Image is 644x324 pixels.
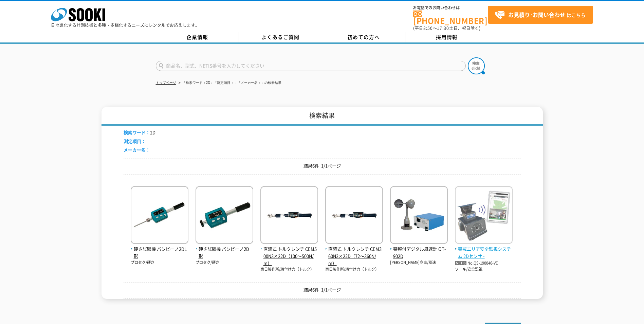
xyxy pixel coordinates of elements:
img: バンビーノ2DL形 [131,186,188,246]
img: CEM500N3×22D（100～500N/m） [260,186,318,246]
a: 警報付デジタル風速計 OT-902D [390,238,448,259]
span: 8:50 [423,25,433,31]
input: 商品名、型式、NETIS番号を入力してください [156,61,466,71]
p: プロセク/硬さ [131,260,188,266]
span: 直読式 トルクレンチ CEM360N3×22D（72～360N/m） [325,246,383,267]
p: 東日製作所/締付け力（トルク） [260,267,318,272]
a: 硬さ試験機 バンビーノ2D形 [196,238,253,259]
span: 直読式 トルクレンチ CEM500N3×22D（100～500N/m） [260,246,318,267]
a: 硬さ試験機 バンビーノ2DL形 [131,238,188,259]
span: 17:30 [437,25,449,31]
p: [PERSON_NAME]商事/風速 [390,260,448,266]
a: よくあるご質問 [239,32,322,42]
span: 警報付デジタル風速計 OT-902D [390,246,448,260]
p: 東日製作所/締付け力（トルク） [325,267,383,272]
p: 結果6件 1/1ページ [124,286,521,293]
img: バンビーノ2D形 [196,186,253,246]
a: 直読式 トルクレンチ CEM360N3×22D（72～360N/m） [325,238,383,267]
p: ソーキ/安全監視 [455,267,513,272]
a: 直読式 トルクレンチ CEM500N3×22D（100～500N/m） [260,238,318,267]
span: 硬さ試験機 バンビーノ2DL形 [131,246,188,260]
a: トップページ [156,81,176,85]
span: (平日 ～ 土日、祝日除く) [413,25,480,31]
li: 「検索ワード：2D」「測定項目：」「メーカー名：」の検索結果 [177,79,282,87]
a: [PHONE_NUMBER] [413,11,488,24]
a: 初めての方へ [322,32,405,42]
span: お電話でのお問い合わせは [413,6,488,10]
span: 硬さ試験機 バンビーノ2D形 [196,246,253,260]
p: 日々進化する計測技術と多種・多様化するニーズにレンタルでお応えします。 [51,23,200,27]
a: 警戒エリア安全監視システム 2Dセンサ - [455,238,513,259]
li: 2D [124,129,155,136]
span: 測定項目： [124,138,146,144]
a: お見積り･お問い合わせはこちら [488,6,593,24]
img: btn_search.png [468,57,485,74]
span: はこちら [495,10,586,20]
span: 初めての方へ [347,33,380,41]
img: OT-902D [390,186,448,246]
h1: 検索結果 [102,107,543,126]
span: 警戒エリア安全監視システム 2Dセンサ - [455,246,513,260]
span: メーカー名： [124,146,150,153]
p: プロセク/硬さ [196,260,253,266]
span: 検索ワード： [124,129,150,136]
strong: お見積り･お問い合わせ [508,11,565,19]
p: 結果6件 1/1ページ [124,162,521,169]
img: CEM360N3×22D（72～360N/m） [325,186,383,246]
a: 企業情報 [156,32,239,42]
img: - [455,186,513,246]
a: 採用情報 [405,32,489,42]
p: No.QS-190046-VE [455,260,513,267]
